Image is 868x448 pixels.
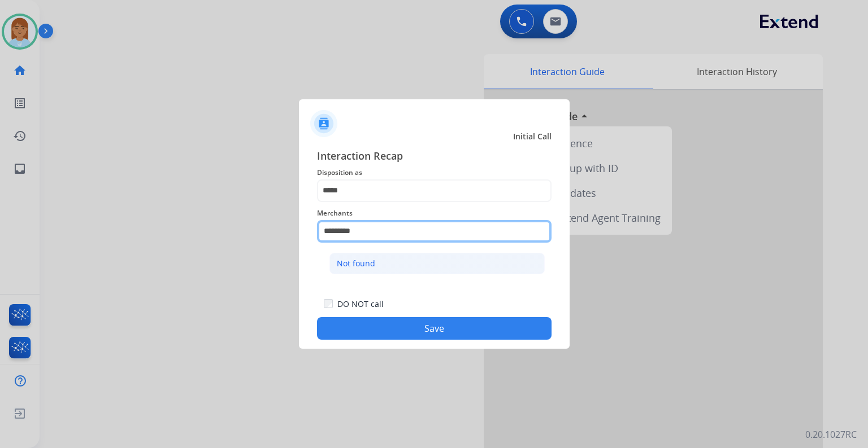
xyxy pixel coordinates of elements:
[317,317,552,340] button: Save
[317,166,552,179] span: Disposition as
[310,110,337,137] img: contactIcon
[317,207,552,220] span: Merchants
[805,428,857,441] p: 0.20.1027RC
[337,258,375,269] div: Not found
[317,148,552,166] span: Interaction Recap
[337,298,384,310] label: DO NOT call
[513,131,552,142] span: Initial Call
